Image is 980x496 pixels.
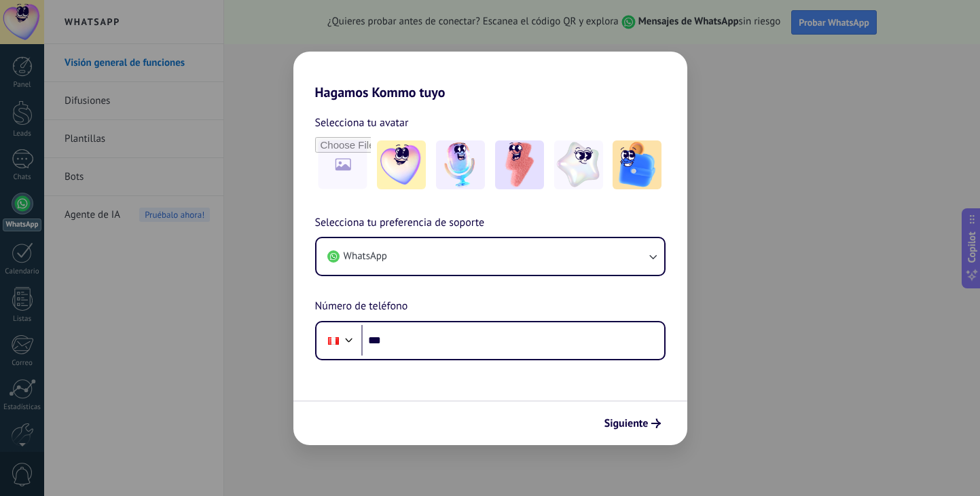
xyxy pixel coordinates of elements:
[293,52,687,100] h2: Hagamos Kommo tuyo
[613,140,661,189] img: -5.jpeg
[321,326,346,355] div: Peru: + 51
[315,214,485,232] span: Selecciona tu preferencia de soporte
[598,412,667,435] button: Siguiente
[377,140,426,189] img: -1.jpeg
[344,250,387,263] span: WhatsApp
[436,140,485,189] img: -2.jpeg
[315,298,408,316] span: Número de teléfono
[495,140,544,189] img: -3.jpeg
[316,238,664,275] button: WhatsApp
[604,419,649,428] span: Siguiente
[554,140,603,189] img: -4.jpeg
[315,114,409,132] span: Selecciona tu avatar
